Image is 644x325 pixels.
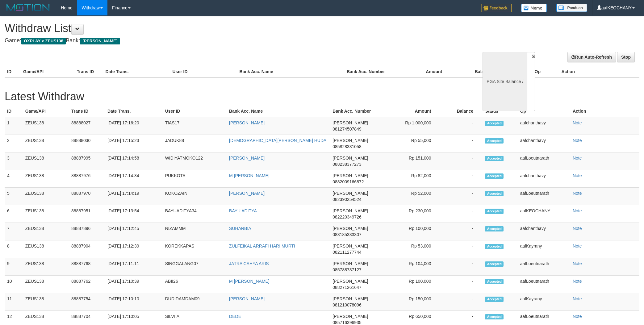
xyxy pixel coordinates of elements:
[518,117,570,135] td: aafchanthavy
[617,52,635,62] a: Stop
[23,152,69,170] td: ZEUS138
[332,120,368,125] span: [PERSON_NAME]
[391,135,440,152] td: Rp 55,000
[332,314,368,319] span: [PERSON_NAME]
[23,223,69,240] td: ZEUS138
[485,314,504,319] span: Accepted
[69,240,105,258] td: 88887904
[21,38,66,44] span: OXPLAY > ZEUS138
[330,106,391,117] th: Bank Acc. Number
[556,4,587,12] img: panduan.png
[163,205,227,223] td: BAYUADITYA34
[518,223,570,240] td: aafchanthavy
[485,121,504,126] span: Accepted
[573,261,582,266] a: Note
[573,226,582,231] a: Note
[105,188,163,205] td: [DATE] 17:14:19
[391,293,440,311] td: Rp 150,000
[440,106,483,117] th: Balance
[80,38,120,44] span: [PERSON_NAME]
[23,205,69,223] td: ZEUS138
[229,173,270,178] a: M [PERSON_NAME]
[440,276,483,293] td: -
[440,205,483,223] td: -
[573,173,582,178] a: Note
[485,244,504,249] span: Accepted
[105,117,163,135] td: [DATE] 17:16:20
[163,276,227,293] td: ABII26
[518,152,570,170] td: aafLoeutnarath
[163,106,227,117] th: User ID
[69,258,105,276] td: 88887768
[485,261,504,267] span: Accepted
[163,258,227,276] td: SINGGALANG07
[23,170,69,188] td: ZEUS138
[344,66,398,77] th: Bank Acc. Number
[69,276,105,293] td: 88887762
[573,296,582,301] a: Note
[5,223,23,240] td: 7
[332,197,361,202] span: 082390254524
[440,135,483,152] td: -
[5,170,23,188] td: 4
[391,152,440,170] td: Rp 151,000
[440,170,483,188] td: -
[332,144,361,149] span: 085828331058
[69,117,105,135] td: 88888027
[69,188,105,205] td: 88887970
[5,3,52,12] img: MOTION_logo.png
[332,162,361,167] span: 088238377273
[391,276,440,293] td: Rp 100,000
[391,117,440,135] td: Rp 1,000,000
[518,205,570,223] td: aafKEOCHANY
[332,138,368,143] span: [PERSON_NAME]
[391,188,440,205] td: Rp 52,000
[485,191,504,196] span: Accepted
[332,232,361,237] span: 083185333307
[567,52,616,62] a: Run Auto-Refresh
[229,244,295,248] a: ZULFEIKAL ARRAFI HARI MURTI
[573,279,582,284] a: Note
[23,276,69,293] td: ZEUS138
[5,188,23,205] td: 5
[485,226,504,231] span: Accepted
[391,170,440,188] td: Rp 82,000
[105,293,163,311] td: [DATE] 17:10:10
[163,240,227,258] td: KOREKKAPAS
[105,205,163,223] td: [DATE] 17:13:54
[163,188,227,205] td: KOKOZAIN
[481,4,512,12] img: Feedback.jpg
[573,244,582,248] a: Note
[5,90,639,103] h1: Latest Withdraw
[440,223,483,240] td: -
[332,267,361,272] span: 085788737127
[518,188,570,205] td: aafLoeutnarath
[105,135,163,152] td: [DATE] 17:15:23
[105,240,163,258] td: [DATE] 17:12:39
[163,117,227,135] td: TIAS17
[332,250,361,255] span: 082111277744
[332,285,361,290] span: 088271261647
[69,170,105,188] td: 88887976
[163,152,227,170] td: WIDIYATMOKO122
[5,240,23,258] td: 8
[518,293,570,311] td: aafKayrany
[105,170,163,188] td: [DATE] 17:14:34
[227,106,330,117] th: Bank Acc. Name
[398,66,452,77] th: Amount
[518,240,570,258] td: aafKayrany
[23,117,69,135] td: ZEUS138
[229,226,251,231] a: SUHARBIA
[559,66,639,77] th: Action
[451,66,500,77] th: Balance
[485,297,504,302] span: Accepted
[483,106,517,117] th: Status
[23,258,69,276] td: ZEUS138
[332,173,368,178] span: [PERSON_NAME]
[332,208,368,213] span: [PERSON_NAME]
[573,120,582,125] a: Note
[391,106,440,117] th: Amount
[332,127,361,131] span: 081274507849
[163,135,227,152] td: JADUK88
[5,38,423,44] h4: Game: Bank:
